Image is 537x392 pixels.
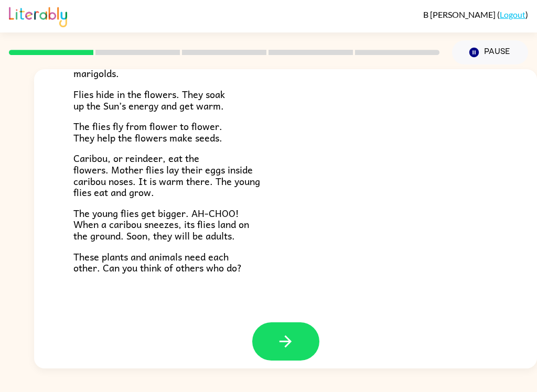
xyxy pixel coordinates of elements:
span: The flies fly from flower to flower. They help the flowers make seeds. [73,118,222,145]
span: The young flies get bigger. AH-CHOO! When a caribou sneezes, its flies land on the ground. Soon, ... [73,205,249,243]
img: Literably [9,4,67,27]
span: Caribou, or reindeer, eat the flowers. Mother flies lay their eggs inside caribou noses. It is wa... [73,150,260,200]
span: B [PERSON_NAME] [423,9,497,19]
span: Flies hide in the flowers. They soak up the Sun’s energy and get warm. [73,86,225,113]
div: ( ) [423,9,528,19]
a: Logout [500,9,525,19]
span: These plants and animals need each other. Can you think of others who do? [73,249,242,276]
button: Pause [452,40,528,64]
